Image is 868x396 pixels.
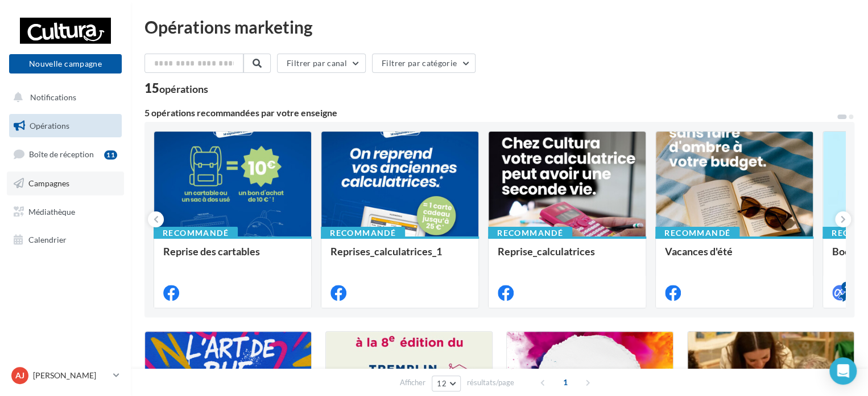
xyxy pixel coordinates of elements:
[498,246,636,268] div: Reprise_calculatrices
[29,149,94,159] span: Boîte de réception
[321,227,405,239] div: Recommandé
[7,142,124,166] a: Boîte de réception11
[30,121,69,130] span: Opérations
[665,246,804,268] div: Vacances d'été
[28,235,67,244] span: Calendrier
[400,377,425,388] span: Afficher
[432,375,461,391] button: 12
[144,108,836,117] div: 5 opérations recommandées par votre enseigne
[372,54,476,73] button: Filtrer par catégorie
[488,227,572,239] div: Recommandé
[15,370,24,381] span: AJ
[330,246,469,268] div: Reprises_calculatrices_1
[163,246,302,268] div: Reprise des cartables
[144,18,854,35] div: Opérations marketing
[9,54,122,74] button: Nouvelle campagne
[144,82,208,95] div: 15
[841,281,852,292] div: 4
[7,85,119,109] button: Notifications
[159,84,208,94] div: opérations
[437,379,447,388] span: 12
[7,200,124,224] a: Médiathèque
[28,178,69,188] span: Campagnes
[7,228,124,252] a: Calendrier
[30,92,76,102] span: Notifications
[556,373,574,391] span: 1
[7,172,124,195] a: Campagnes
[655,227,739,239] div: Recommandé
[9,365,122,386] a: AJ [PERSON_NAME]
[467,377,514,388] span: résultats/page
[277,54,366,73] button: Filtrer par canal
[28,206,75,216] span: Médiathèque
[154,227,238,239] div: Recommandé
[7,114,124,138] a: Opérations
[104,150,117,160] div: 11
[33,370,109,381] p: [PERSON_NAME]
[829,357,857,385] div: Open Intercom Messenger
